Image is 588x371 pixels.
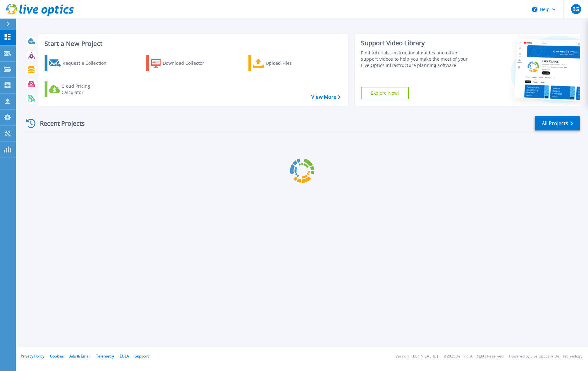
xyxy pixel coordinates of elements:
[535,116,580,130] a: All Projects
[163,57,213,69] div: Download Collector
[96,353,114,359] a: Telemetry
[45,40,340,47] h3: Start a New Project
[62,83,112,96] div: Cloud Pricing Calculator
[45,81,115,97] a: Cloud Pricing Calculator
[63,57,113,69] div: Request a Collection
[21,353,44,359] a: Privacy Policy
[395,354,438,358] li: Version: [TECHNICAL_ID]
[311,94,340,100] a: View More
[266,57,316,69] div: Upload Files
[24,116,93,131] div: Recent Projects
[361,87,409,99] a: Explore Now!
[69,353,90,359] a: Ads & Email
[50,353,64,359] a: Cookies
[45,55,115,71] a: Request a Collection
[572,7,579,12] span: BG
[248,55,318,71] a: Upload Files
[120,353,129,359] a: EULA
[361,50,476,69] div: Find tutorials, instructional guides and other support videos to help you make the most of your L...
[361,39,476,47] div: Support Video Library
[135,353,149,359] a: Support
[509,354,582,358] li: Powered by Live Optics, a Dell Technology
[146,55,216,71] a: Download Collector
[444,354,504,358] li: © 2025 Dell Inc. All Rights Reserved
